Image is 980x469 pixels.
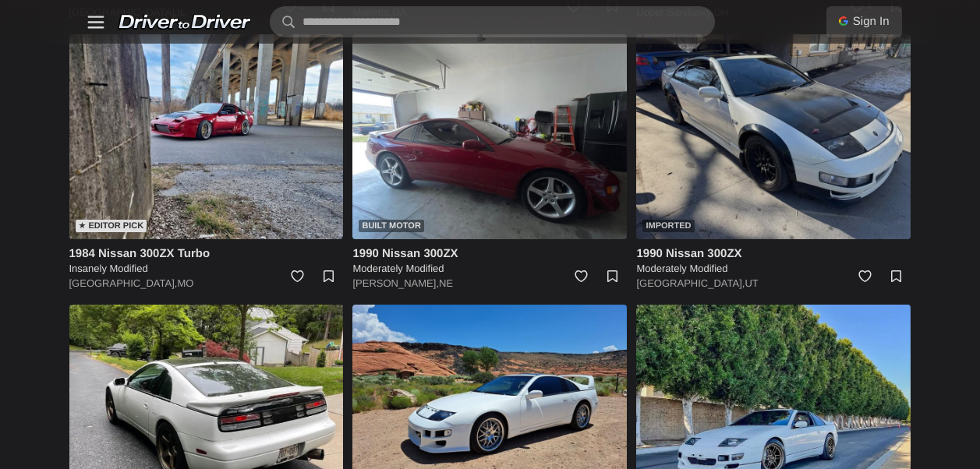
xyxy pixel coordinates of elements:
img: 1984 Nissan 300ZX Turbo for sale [69,34,344,240]
a: [PERSON_NAME], [352,277,439,289]
h5: Insanely Modified [69,262,344,276]
a: ★ Editor Pick [69,34,344,240]
a: Sign In [826,6,902,37]
h5: Moderately Modified [636,262,911,276]
a: 1990 Nissan 300ZX Moderately Modified [352,245,627,276]
a: MO [177,277,193,289]
div: Imported [642,220,694,232]
img: 1990 Nissan 300ZX for sale [352,34,627,240]
div: ★ Editor Pick [76,220,147,232]
a: NE [439,277,453,289]
a: 1984 Nissan 300ZX Turbo Insanely Modified [69,245,344,276]
a: UT [745,277,758,289]
h4: 1984 Nissan 300ZX Turbo [69,245,344,262]
a: 1990 Nissan 300ZX Moderately Modified [636,245,911,276]
h4: 1990 Nissan 300ZX [352,245,627,262]
div: Built Motor [359,220,423,232]
a: [GEOGRAPHIC_DATA], [69,277,178,289]
h4: 1990 Nissan 300ZX [636,245,911,262]
h5: Moderately Modified [352,262,627,276]
a: Built Motor [352,34,627,240]
a: Imported [636,34,911,240]
img: 1990 Nissan 300ZX for sale [636,34,911,240]
a: [GEOGRAPHIC_DATA], [636,277,745,289]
